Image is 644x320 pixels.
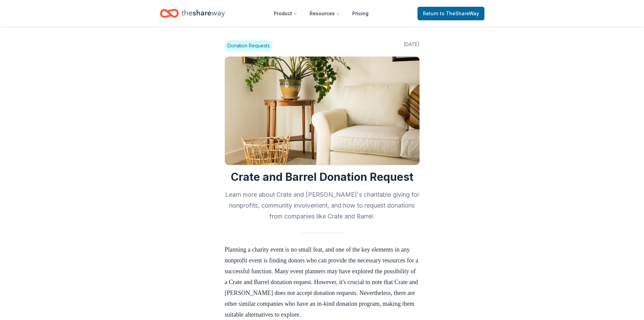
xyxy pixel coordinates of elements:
span: to TheShareWay [440,10,479,16]
h2: Learn more about Crate and [PERSON_NAME]'s charitable giving for nonprofits, community involvemen... [225,189,420,222]
img: Image for Crate and Barrel Donation Request [225,57,420,165]
a: Home [160,5,225,21]
button: Product [268,7,303,20]
nav: Main [268,5,374,21]
h1: Crate and Barrel Donation Request [225,170,420,184]
button: Resources [304,7,345,20]
p: Planning a charity event is no small feat, and one of the key elements in any nonprofit event is ... [225,244,420,320]
span: Donation Requests [225,40,272,51]
span: [DATE] [404,40,420,51]
span: Return [423,9,479,18]
a: Pricing [347,7,374,20]
a: Returnto TheShareWay [418,7,484,20]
